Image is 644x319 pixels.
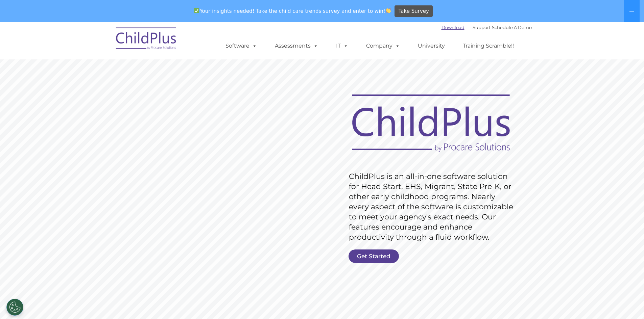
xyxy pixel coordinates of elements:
[349,249,399,263] a: Get Started
[442,25,532,30] font: |
[492,25,532,30] a: Schedule A Demo
[219,39,264,53] a: Software
[395,5,433,17] a: Take Survey
[191,4,394,18] span: Your insights needed! Take the child care trends survey and enter to win!
[329,39,355,53] a: IT
[268,39,325,53] a: Assessments
[473,25,491,30] a: Support
[113,23,180,56] img: ChildPlus by Procare Solutions
[456,39,521,53] a: Training Scramble!!
[386,8,391,13] img: 👏
[6,299,23,316] button: Cookies Settings
[194,8,199,13] img: ✅
[349,171,517,242] rs-layer: ChildPlus is an all-in-one software solution for Head Start, EHS, Migrant, State Pre-K, or other ...
[359,39,407,53] a: Company
[411,39,452,53] a: University
[442,25,464,30] a: Download
[399,5,429,17] span: Take Survey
